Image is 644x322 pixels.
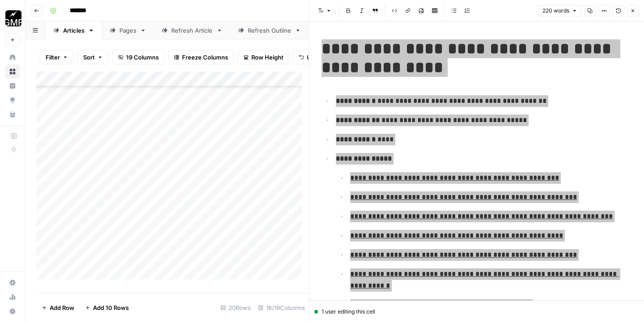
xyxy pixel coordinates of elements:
[63,26,85,35] div: Articles
[46,53,60,62] span: Filter
[5,275,20,290] a: Settings
[77,50,109,64] button: Sort
[5,107,20,122] a: Your Data
[36,301,80,315] button: Add Row
[126,53,159,62] span: 19 Columns
[50,303,74,312] span: Add Row
[168,50,234,64] button: Freeze Columns
[102,21,154,39] a: Pages
[5,304,20,318] button: Help + Support
[171,26,213,35] div: Refresh Article
[217,301,254,315] div: 20 Rows
[5,64,20,79] a: Browse
[5,290,20,304] a: Usage
[538,5,581,17] button: 220 words
[254,301,309,315] div: 18/19 Columns
[182,53,228,62] span: Freeze Columns
[80,301,134,315] button: Add 10 Rows
[230,21,309,39] a: Refresh Outline
[248,26,291,35] div: Refresh Outline
[237,50,289,64] button: Row Height
[5,10,21,26] img: Growth Marketing Pro Logo
[314,308,639,316] div: 1 user editing this cell
[251,53,284,62] span: Row Height
[119,26,136,35] div: Pages
[112,50,165,64] button: 19 Columns
[93,303,129,312] span: Add 10 Rows
[83,53,95,62] span: Sort
[542,7,569,15] span: 220 words
[40,50,74,64] button: Filter
[293,50,328,64] button: Undo
[5,93,20,107] a: Opportunities
[5,79,20,93] a: Insights
[5,50,20,64] a: Home
[46,21,102,39] a: Articles
[154,21,230,39] a: Refresh Article
[5,7,20,30] button: Workspace: Growth Marketing Pro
